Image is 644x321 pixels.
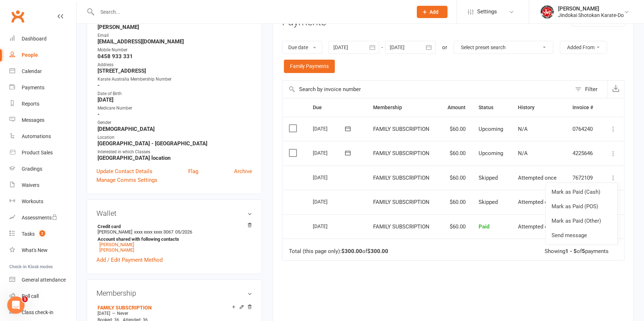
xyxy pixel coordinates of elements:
div: Messages [22,117,44,123]
a: What's New [9,242,76,258]
button: Added From [560,41,607,54]
th: Amount [440,98,472,117]
div: Waivers [22,182,39,188]
a: Payments [9,80,76,96]
span: Upcoming [479,126,503,132]
iframe: Intercom live chat [7,296,25,314]
a: Assessments [9,210,76,226]
span: Skipped [479,199,498,205]
div: [DATE] [313,221,346,232]
div: Tasks [22,231,35,237]
a: Manage Comms Settings [96,176,157,184]
td: 4225646 [566,141,601,166]
div: Jindokai Shotokan Karate-Do [558,12,624,18]
td: $60.00 [440,190,472,214]
a: Messages [9,112,76,128]
span: Never [117,311,128,316]
div: Total (this page only): of [289,248,388,254]
h3: Payments [282,17,326,28]
a: Waivers [9,177,76,193]
a: Family Payments [284,60,335,73]
div: Filter [585,85,597,94]
span: Paid [479,223,489,230]
span: Attempted once [518,199,557,205]
div: Showing of payments [545,248,609,254]
span: FAMILY SUBSCRIPTION [373,150,429,157]
div: Location [98,134,252,141]
td: $60.00 [440,214,472,239]
span: FAMILY SUBSCRIPTION [373,175,429,181]
span: Attempted once [518,175,557,181]
div: [DATE] [313,123,346,134]
div: Date of Birth [98,90,252,97]
strong: [PERSON_NAME] [98,24,252,30]
a: Clubworx [9,7,27,25]
td: $60.00 [440,166,472,190]
td: 7672109 [566,166,601,190]
div: Gender [98,119,252,126]
td: $60.00 [440,141,472,166]
img: thumb_image1661986740.png [540,5,554,19]
div: Interested in which Classes [98,149,252,155]
button: Add [417,6,448,18]
span: N/A [518,126,528,132]
strong: 5 [582,248,585,254]
span: Settings [477,4,497,20]
strong: $300.00 [367,248,388,254]
strong: $300.00 [341,248,362,254]
a: FAMILY SUBSCRIPTION [98,305,152,311]
a: Workouts [9,193,76,210]
a: Update Contact Details [96,167,152,176]
a: People [9,47,76,63]
strong: 1 - 5 [565,248,577,254]
a: Tasks 2 [9,226,76,242]
th: Membership [367,98,440,117]
a: Automations [9,128,76,145]
div: What's New [22,247,48,253]
strong: [DATE] [98,97,252,103]
a: Mark as Paid (Other) [546,214,617,228]
div: Email [98,32,252,39]
div: Karate Australia Membership Number [98,76,252,83]
a: Send message [546,228,617,243]
span: Skipped [479,175,498,181]
div: Automations [22,133,51,139]
strong: [EMAIL_ADDRESS][DOMAIN_NAME] [98,38,252,45]
a: [PERSON_NAME] [99,247,134,253]
div: Address [98,61,252,68]
a: Mark as Paid (POS) [546,199,617,214]
a: Flag [188,167,198,176]
span: FAMILY SUBSCRIPTION [373,223,429,230]
li: [PERSON_NAME] [96,223,252,254]
div: Gradings [22,166,42,172]
button: Filter [571,81,607,98]
strong: [DEMOGRAPHIC_DATA] [98,126,252,132]
a: Dashboard [9,31,76,47]
h3: Membership [96,289,252,297]
a: Add / Edit Payment Method [96,256,163,264]
div: People [22,52,38,58]
div: or [442,43,447,52]
input: Search... [95,7,407,17]
a: [PERSON_NAME] [99,242,134,247]
span: xxxx xxxx xxxx 3067 [134,229,173,235]
div: Reports [22,101,39,107]
strong: [GEOGRAPHIC_DATA] - [GEOGRAPHIC_DATA] [98,140,252,147]
span: FAMILY SUBSCRIPTION [373,199,429,205]
a: Calendar [9,63,76,80]
a: Gradings [9,161,76,177]
a: Class kiosk mode [9,304,76,321]
span: 05/2026 [175,229,192,235]
span: Attempted once [518,223,557,230]
input: Search by invoice number [282,81,571,98]
strong: 0458 933 331 [98,53,252,60]
th: Status [472,98,511,117]
span: 1 [22,296,28,302]
span: Add [429,9,438,15]
div: [DATE] [313,172,346,183]
span: [DATE] [98,311,110,316]
span: 2 [39,230,45,236]
div: Calendar [22,68,42,74]
div: [DATE] [313,147,346,158]
div: Mobile Number [98,47,252,54]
